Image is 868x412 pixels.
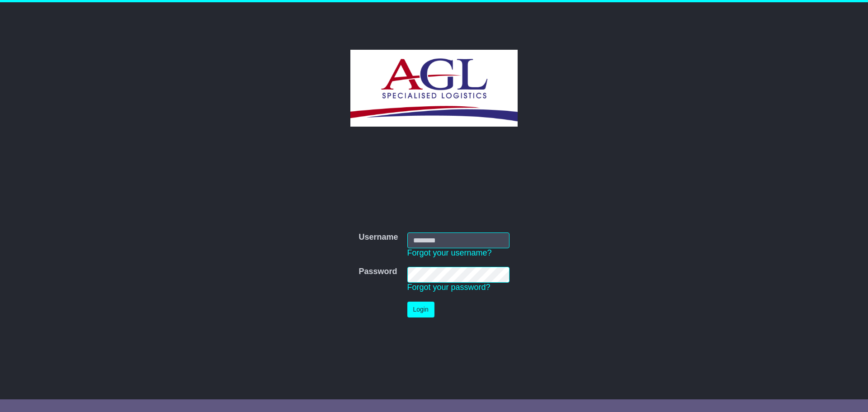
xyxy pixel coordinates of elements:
[359,232,398,242] label: Username
[407,302,434,317] button: Login
[407,248,492,257] a: Forgot your username?
[359,267,397,277] label: Password
[407,283,491,292] a: Forgot your password?
[350,50,517,127] img: AGL SPECIALISED LOGISTICS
